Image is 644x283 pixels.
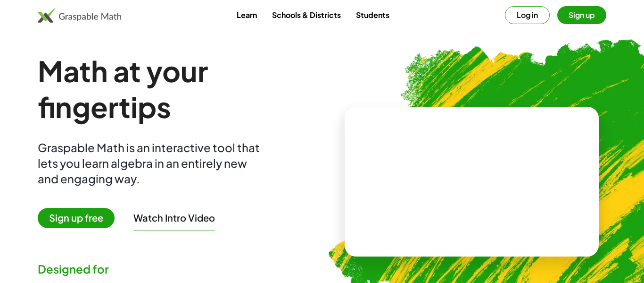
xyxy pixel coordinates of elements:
span: Sign up free [38,208,115,228]
a: Students [348,6,397,24]
h1: Math at your fingertips [38,53,307,125]
a: Learn [229,6,264,24]
a: Schools & Districts [264,6,348,24]
button: Watch Intro Video [133,212,215,224]
button: Log in [505,6,550,24]
video: What is this? This is dynamic math notation. Dynamic math notation plays a central role in how Gr... [401,146,543,217]
div: Graspable Math is an interactive tool that lets you learn algebra in an entirely new and engaging... [38,140,264,187]
button: Sign up [557,6,606,24]
div: Designed for [38,261,307,277]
